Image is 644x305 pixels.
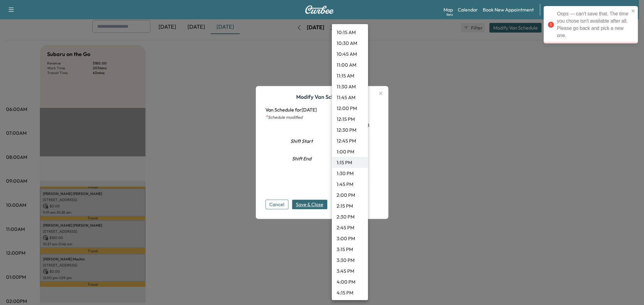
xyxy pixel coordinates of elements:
[332,103,368,114] li: 12:00 PM
[557,10,630,39] div: Oops — can't save that. The time you chose isn't available after all. Please go back and pick a n...
[332,168,368,179] li: 1:30 PM
[332,190,368,200] li: 2:00 PM
[332,59,368,70] li: 11:00 AM
[332,211,368,222] li: 2:30 PM
[332,124,368,135] li: 12:30 PM
[332,70,368,81] li: 11:15 AM
[332,92,368,103] li: 11:45 AM
[332,233,368,244] li: 3:00 PM
[332,49,368,59] li: 10:45 AM
[332,179,368,190] li: 1:45 PM
[332,287,368,298] li: 4:15 PM
[332,135,368,146] li: 12:45 PM
[332,266,368,276] li: 3:45 PM
[332,200,368,211] li: 2:15 PM
[332,27,368,38] li: 10:15 AM
[332,276,368,287] li: 4:00 PM
[332,114,368,124] li: 12:15 PM
[332,255,368,266] li: 3:30 PM
[332,222,368,233] li: 2:45 PM
[631,8,636,13] button: close
[332,157,368,168] li: 1:15 PM
[332,81,368,92] li: 11:30 AM
[332,244,368,255] li: 3:15 PM
[332,38,368,49] li: 10:30 AM
[332,146,368,157] li: 1:00 PM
